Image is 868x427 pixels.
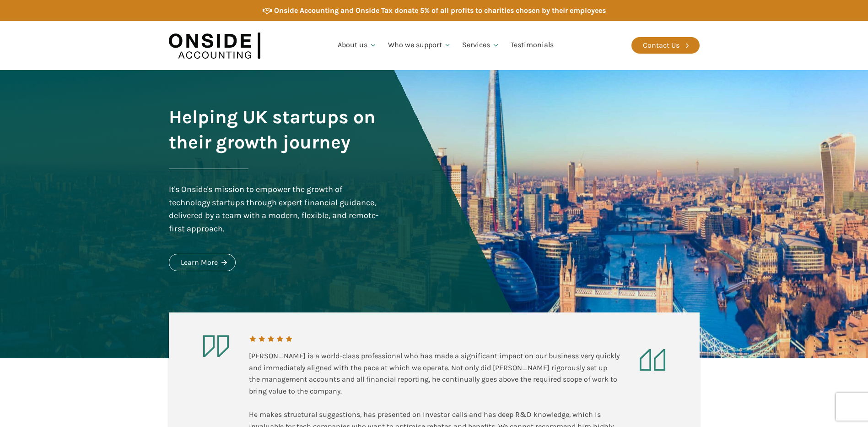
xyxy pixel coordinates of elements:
[643,39,679,51] div: Contact Us
[169,254,236,271] a: Learn More
[274,5,606,16] div: Onside Accounting and Onside Tax donate 5% of all profits to charities chosen by their employees
[457,30,505,61] a: Services
[169,104,381,155] h1: Helping UK startups on their growth journey
[169,183,381,235] div: It's Onside's mission to empower the growth of technology startups through expert financial guida...
[631,37,700,54] a: Contact Us
[332,30,383,61] a: About us
[181,257,218,268] div: Learn More
[505,30,559,61] a: Testimonials
[169,28,260,63] img: Onside Accounting
[383,30,457,61] a: Who we support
